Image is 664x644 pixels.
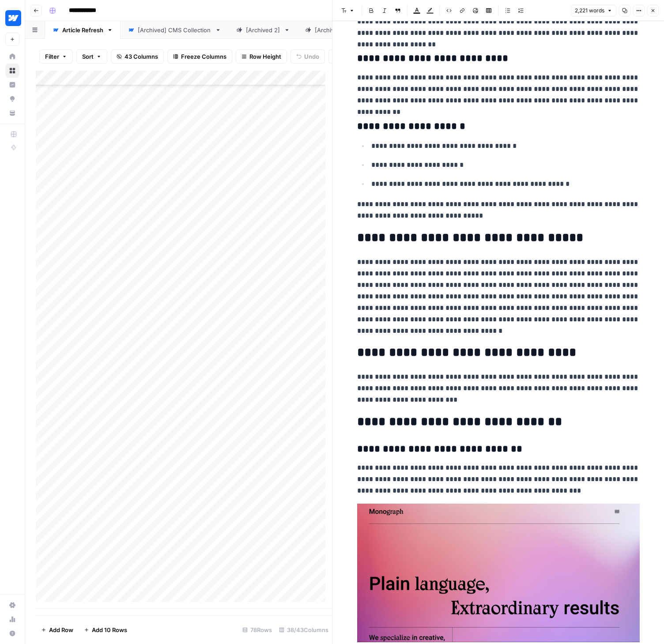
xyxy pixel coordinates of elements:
span: 2,221 words [575,7,604,15]
a: [Archived] CMS Collection [121,21,229,39]
button: Undo [290,49,325,64]
span: Freeze Columns [181,52,226,61]
button: 43 Columns [111,49,164,64]
a: Usage [5,612,19,626]
button: Workspace: Webflow [5,7,19,29]
button: 2,221 words [571,5,616,16]
button: Freeze Columns [167,49,232,64]
a: Settings [5,598,19,612]
div: [Archived] [315,26,344,34]
a: [Archived] [298,21,362,39]
div: 38/43 Columns [275,623,332,637]
span: Filter [45,52,59,61]
span: Row Height [249,52,281,61]
div: 78 Rows [239,623,275,637]
span: Undo [304,52,319,61]
a: Home [5,49,19,64]
span: Add Row [49,625,73,634]
a: Article Refresh [45,21,121,39]
button: Help + Support [5,626,19,640]
div: Article Refresh [62,26,103,34]
a: Your Data [5,106,19,120]
span: Add 10 Rows [92,625,127,634]
button: Add Row [36,623,79,637]
img: Webflow Logo [5,10,21,26]
a: Opportunities [5,92,19,106]
a: [Archived 2] [229,21,298,39]
a: Browse [5,64,19,78]
button: Filter [39,49,73,64]
a: Insights [5,78,19,92]
div: [Archived] CMS Collection [138,26,211,34]
button: Add 10 Rows [79,623,132,637]
span: Sort [82,52,94,61]
span: 43 Columns [124,52,158,61]
button: Row Height [236,49,287,64]
button: Sort [76,49,107,64]
div: [Archived 2] [246,26,280,34]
